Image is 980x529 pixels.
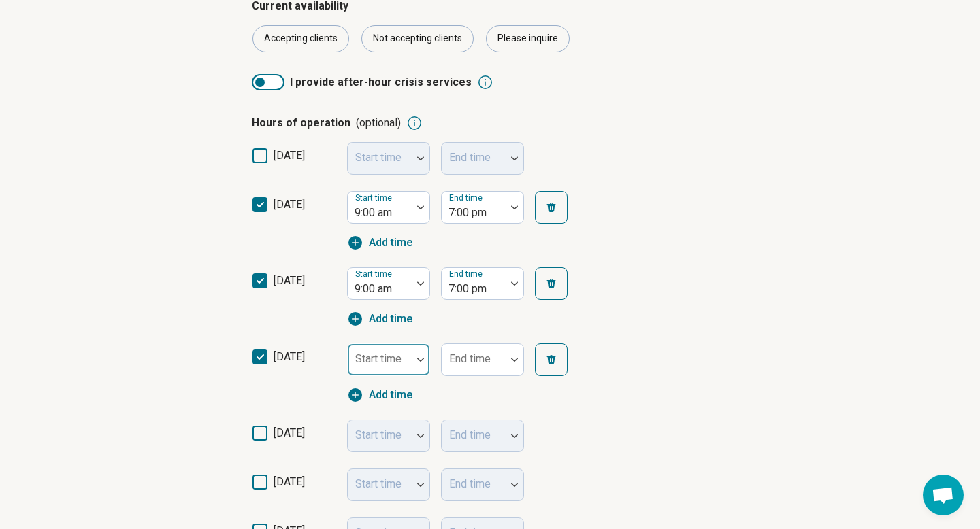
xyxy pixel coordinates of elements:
[274,274,305,287] span: [DATE]
[274,149,305,162] span: [DATE]
[252,25,349,52] div: Accepting clients
[290,74,472,90] span: I provide after-hour crisis services
[274,426,305,439] span: [DATE]
[449,193,485,203] label: End time
[449,352,491,365] label: End time
[486,25,570,52] div: Please inquire
[347,387,412,403] button: Add time
[355,269,395,279] label: Start time
[274,475,305,488] span: [DATE]
[274,350,305,363] span: [DATE]
[369,387,412,403] span: Add time
[923,475,964,515] div: Open chat
[369,311,412,327] span: Add time
[347,311,412,327] button: Add time
[355,352,402,365] label: Start time
[449,269,485,279] label: End time
[274,198,305,211] span: [DATE]
[361,25,474,52] div: Not accepting clients
[369,235,412,251] span: Add time
[347,235,412,251] button: Add time
[355,193,395,203] label: Start time
[356,115,401,131] span: (optional)
[252,115,401,131] p: Hours of operation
